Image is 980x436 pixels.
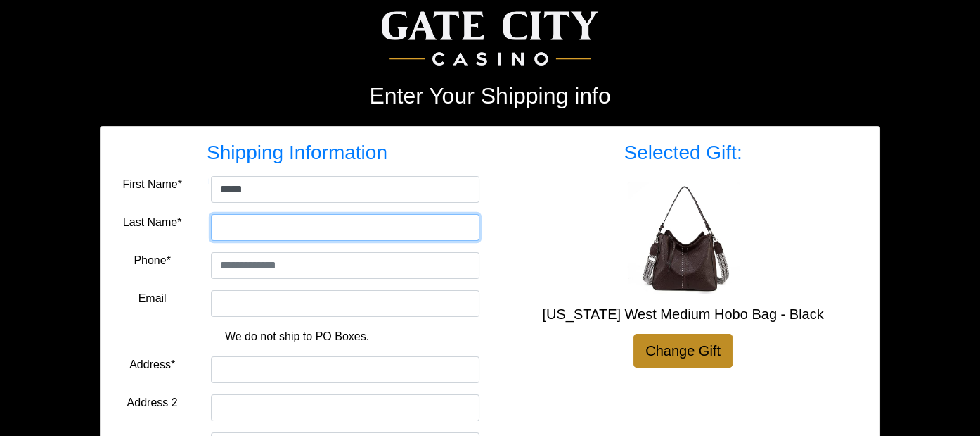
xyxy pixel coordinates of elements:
[115,141,479,165] h3: Shipping Information
[100,82,880,109] h2: Enter Your Shipping info
[127,394,178,411] label: Address 2
[633,334,733,368] a: Change Gift
[122,176,181,193] label: First Name*
[129,356,175,373] label: Address*
[123,214,182,231] label: Last Name*
[501,306,865,323] h5: [US_STATE] West Medium Hobo Bag - Black
[134,252,171,269] label: Phone*
[627,182,740,294] img: Montana West Medium Hobo Bag - Black
[125,328,469,345] p: We do not ship to PO Boxes.
[501,141,865,165] h3: Selected Gift:
[138,290,167,307] label: Email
